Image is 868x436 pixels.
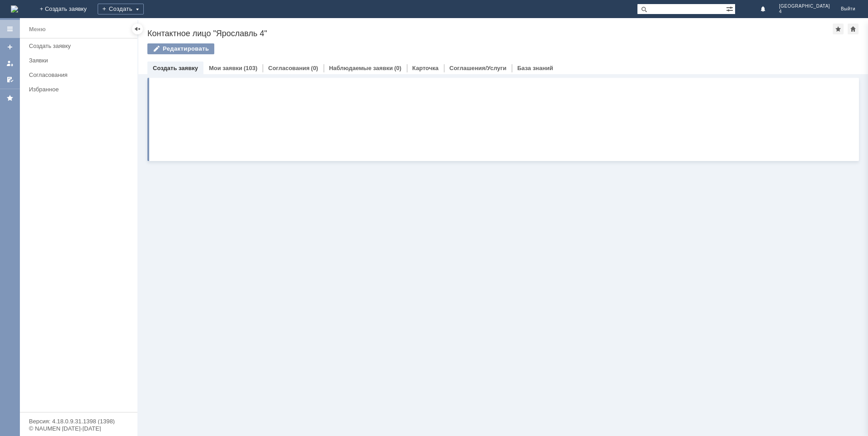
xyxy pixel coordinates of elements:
[3,56,17,71] a: Мои заявки
[449,65,506,71] a: Соглашения/Услуги
[517,65,553,71] a: База знаний
[25,39,136,53] a: Создать заявку
[244,65,257,71] div: (103)
[311,65,318,71] div: (0)
[394,65,401,71] div: (0)
[29,43,132,49] div: Создать заявку
[153,65,198,71] a: Создать заявку
[29,426,128,431] div: © NAUMEN [DATE]-[DATE]
[3,72,17,87] a: Мои согласования
[147,29,833,38] div: Контактное лицо "Ярославль 4"
[29,24,46,35] div: Меню
[29,57,132,64] div: Заявки
[29,418,128,424] div: Версия: 4.18.0.9.31.1398 (1398)
[268,65,310,71] a: Согласования
[833,24,844,34] div: Добавить в избранное
[3,40,17,54] a: Создать заявку
[132,24,143,34] div: Скрыть меню
[329,65,393,71] a: Наблюдаемые заявки
[726,4,735,13] span: Расширенный поиск
[11,5,18,13] img: logo
[98,4,144,14] div: Создать
[11,5,18,13] a: Перейти на домашнюю страницу
[412,65,439,71] a: Карточка
[29,86,122,93] div: Избранное
[779,4,830,9] span: [GEOGRAPHIC_DATA]
[25,53,136,67] a: Заявки
[848,24,859,34] div: Сделать домашней страницей
[779,9,830,14] span: 4
[209,65,242,71] a: Мои заявки
[25,68,136,82] a: Согласования
[29,71,132,78] div: Согласования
